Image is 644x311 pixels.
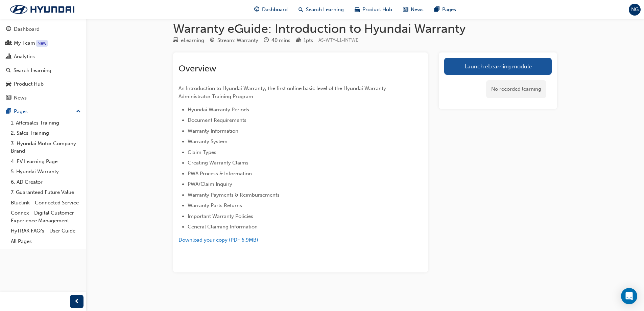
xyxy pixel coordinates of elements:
span: Important Warranty Policies [188,213,253,219]
span: prev-icon [74,297,79,306]
a: search-iconSearch Learning [293,3,349,17]
span: PWA Process & Information [188,171,252,177]
a: 2. Sales Training [8,128,84,138]
div: Duration [264,36,290,45]
button: NG [629,4,641,16]
h1: Warranty eGuide: Introduction to Hyundai Warranty [173,21,557,36]
span: Warranty Payments & Reimbursements [188,192,280,198]
a: news-iconNews [398,3,429,17]
span: guage-icon [254,5,259,14]
span: up-icon [76,107,81,116]
a: Product Hub [3,78,84,90]
div: Tooltip anchor [36,40,48,47]
div: My Team [14,39,35,47]
div: 1 pts [304,37,313,44]
a: 3. Hyundai Motor Company Brand [8,138,84,156]
a: guage-iconDashboard [249,3,293,17]
span: clock-icon [264,38,269,44]
span: news-icon [403,5,408,14]
a: 1. Aftersales Training [8,118,84,128]
button: Pages [3,105,84,118]
div: Analytics [14,53,35,61]
span: guage-icon [6,26,11,32]
span: Dashboard [262,6,288,14]
span: Warranty System [188,138,228,145]
span: podium-icon [296,38,301,44]
img: Trak [3,2,81,17]
span: target-icon [210,38,215,44]
a: pages-iconPages [429,3,461,17]
div: Open Intercom Messenger [621,288,637,304]
div: Dashboard [14,25,40,33]
span: NG [631,6,639,14]
a: Connex - Digital Customer Experience Management [8,208,84,226]
div: Stream [210,36,258,45]
span: An Introduction to Hyundai Warranty, the first online basic level of the Hyundai Warranty Adminis... [178,85,387,99]
span: Hyundai Warranty Periods [188,107,249,113]
div: Type [173,36,204,45]
a: Bluelink - Connected Service [8,198,84,208]
span: search-icon [299,5,303,14]
span: learningResourceType_ELEARNING-icon [173,38,178,44]
div: News [14,94,27,102]
a: 6. AD Creator [8,177,84,187]
span: Document Requirements [188,117,246,123]
span: PWA/Claim Inquiry [188,181,232,187]
a: News [3,92,84,104]
div: Pages [14,108,28,115]
span: search-icon [6,68,11,74]
span: car-icon [6,81,11,87]
a: 4. EV Learning Page [8,156,84,167]
span: pages-icon [434,5,439,14]
span: General Claiming Information [188,224,258,230]
span: Warranty Information [188,128,238,134]
a: car-iconProduct Hub [349,3,398,17]
a: 5. Hyundai Warranty [8,166,84,177]
span: Search Learning [306,6,344,14]
a: Launch eLearning module [444,58,552,75]
span: Overview [178,63,216,74]
a: 7. Guaranteed Future Value [8,187,84,198]
div: No recorded learning [486,80,546,98]
a: My Team [3,37,84,49]
span: Learning resource code [318,37,358,43]
a: Analytics [3,50,84,63]
span: pages-icon [6,109,11,115]
span: Claim Types [188,149,216,155]
span: Creating Warranty Claims [188,160,248,166]
span: Product Hub [362,6,392,14]
span: people-icon [6,40,11,46]
a: Search Learning [3,64,84,77]
span: chart-icon [6,54,11,60]
span: Pages [442,6,456,14]
span: Warranty Parts Returns [188,202,242,208]
div: Stream: Warranty [217,37,258,44]
div: Product Hub [14,80,44,88]
span: car-icon [355,5,360,14]
div: Points [296,36,313,45]
div: 40 mins [271,37,290,44]
a: Download your copy (PDF 6.9MB) [178,237,258,243]
span: News [411,6,424,14]
a: HyTRAK FAQ's - User Guide [8,226,84,236]
span: news-icon [6,95,11,101]
div: eLearning [181,37,204,44]
a: All Pages [8,236,84,247]
div: Search Learning [14,67,51,74]
a: Dashboard [3,23,84,36]
button: DashboardMy TeamAnalyticsSearch LearningProduct HubNews [3,22,84,105]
